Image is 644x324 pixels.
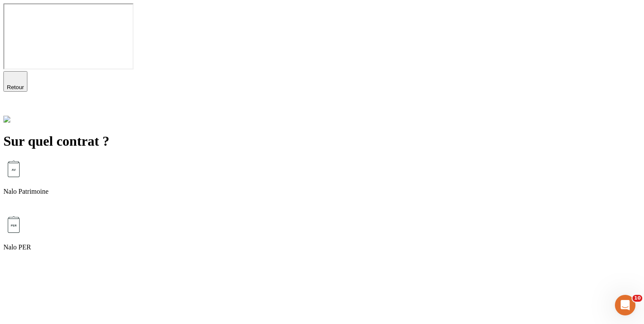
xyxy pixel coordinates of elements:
button: Retour [3,71,27,92]
p: Nalo PER [3,243,641,251]
iframe: Intercom live chat [615,295,635,315]
h1: Sur quel contrat ? [3,133,641,149]
span: 10 [632,295,642,302]
img: alexis.png [3,116,10,123]
span: Retour [7,84,24,90]
p: Nalo Patrimoine [3,188,641,195]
